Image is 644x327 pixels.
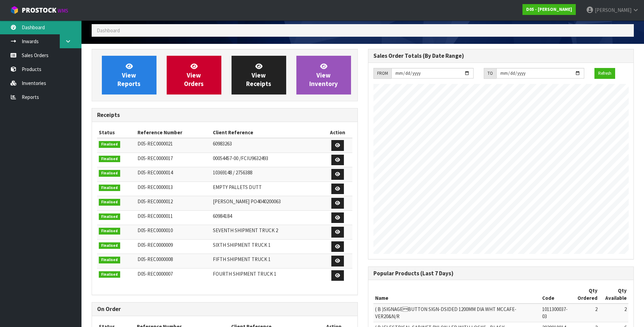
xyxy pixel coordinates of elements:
th: Code [540,285,571,304]
small: WMS [58,7,68,14]
span: Dashboard [97,27,120,34]
span: Finalised [99,156,120,162]
span: View Orders [184,62,204,88]
strong: D05 - [PERSON_NAME] [526,6,572,12]
span: SEVENTH SHIPMENT TRUCK 2 [213,227,278,234]
span: D05-REC0000021 [137,140,173,147]
span: SIXTH SHIPMENT TRUCK 1 [213,242,271,248]
span: D05-REC0000012 [137,198,173,205]
th: Action [323,127,352,138]
th: Reference Number [136,127,211,138]
button: Refresh [594,68,615,79]
span: D05-REC0000009 [137,242,173,248]
span: D05-REC0000010 [137,227,173,234]
span: View Reports [117,62,141,88]
span: ProStock [22,6,56,15]
span: Finalised [99,199,120,206]
span: Finalised [99,242,120,249]
a: ViewInventory [296,56,351,94]
h3: On Order [97,306,352,312]
h3: Receipts [97,112,352,118]
th: Client Reference [211,127,323,138]
h3: Sales Order Totals (By Date Range) [373,53,629,59]
span: D05-REC0000007 [137,271,173,277]
span: D05-REC0000014 [137,169,173,176]
span: Finalised [99,257,120,263]
span: 60983263 [213,140,232,147]
span: Finalised [99,213,120,220]
span: D05-REC0000011 [137,213,173,219]
th: Qty Available [599,285,628,304]
span: View Receipts [246,62,271,88]
span: Finalised [99,271,120,278]
span: Finalised [99,170,120,177]
span: Finalised [99,228,120,235]
span: D05-REC0000008 [137,256,173,262]
h3: Popular Products (Last 7 Days) [373,270,629,277]
td: 2 [571,304,599,322]
th: Qty Ordered [571,285,599,304]
a: ViewOrders [167,56,221,94]
span: 10369148 / 2756388 [213,169,252,176]
span: View Inventory [309,62,338,88]
span: FIFTH SHIPMENT TRUCK 1 [213,256,271,262]
span: EMPTY PALLETS DUTT [213,184,262,190]
span: FOURTH SHIPMENT TRUCK 1 [213,271,276,277]
th: Status [97,127,136,138]
a: ViewReports [102,56,157,94]
span: 60984184 [213,213,232,219]
span: 00054457-00 /FCIU9632493 [213,155,268,161]
span: D05-REC0000017 [137,155,173,161]
span: D05-REC0000013 [137,184,173,190]
img: cube-alt.png [10,6,19,14]
div: FROM [373,68,391,79]
span: Finalised [99,185,120,191]
a: ViewReceipts [232,56,286,94]
td: 2 [599,304,628,322]
th: Name [373,285,540,304]
div: TO [484,68,496,79]
td: ( B )SIGNAGEBUTTON SIGN-DSIDED 1200MM DIA WHT MCCAFE-VER20&N/R [373,304,540,322]
td: 1011300037-03 [540,304,571,322]
span: Finalised [99,141,120,148]
span: [PERSON_NAME] PO4040200063 [213,198,281,205]
span: [PERSON_NAME] [595,7,631,13]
